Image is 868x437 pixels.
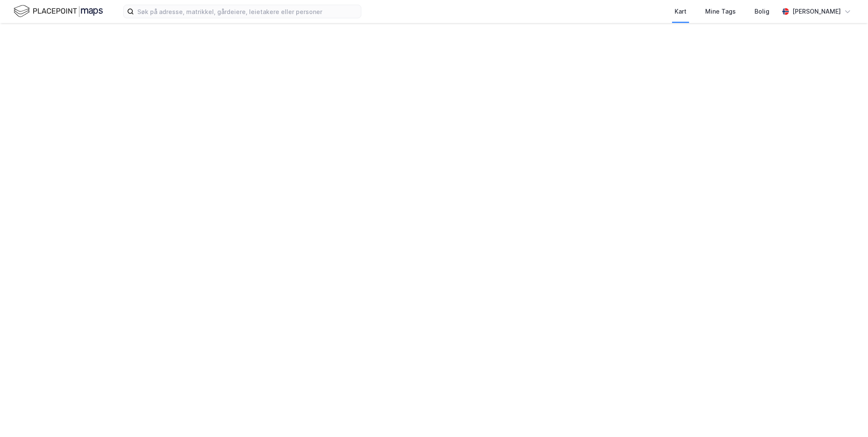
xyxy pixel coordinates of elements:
[675,6,686,17] div: Kart
[755,6,769,17] div: Bolig
[705,6,736,17] div: Mine Tags
[792,6,841,17] div: [PERSON_NAME]
[134,5,361,18] input: Søk på adresse, matrikkel, gårdeiere, leietakere eller personer
[14,4,103,19] img: logo.f888ab2527a4732fd821a326f86c7f29.svg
